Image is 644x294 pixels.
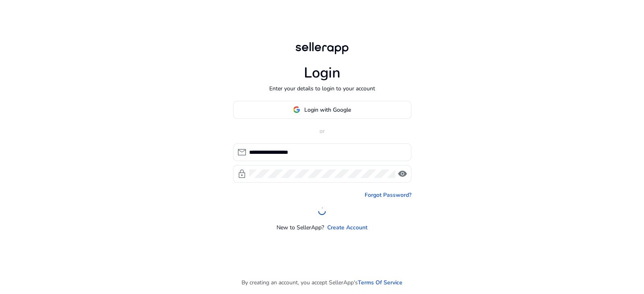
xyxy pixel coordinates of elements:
[233,127,411,135] p: or
[293,106,300,113] img: google-logo.svg
[269,84,375,93] p: Enter your details to login to your account
[233,101,411,119] button: Login with Google
[365,191,411,199] a: Forgot Password?
[358,278,402,287] a: Terms Of Service
[304,106,351,114] span: Login with Google
[237,147,247,157] span: mail
[277,223,324,232] p: New to SellerApp?
[237,169,247,179] span: lock
[304,64,341,82] h1: Login
[327,223,367,232] a: Create Account
[398,169,407,179] span: visibility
